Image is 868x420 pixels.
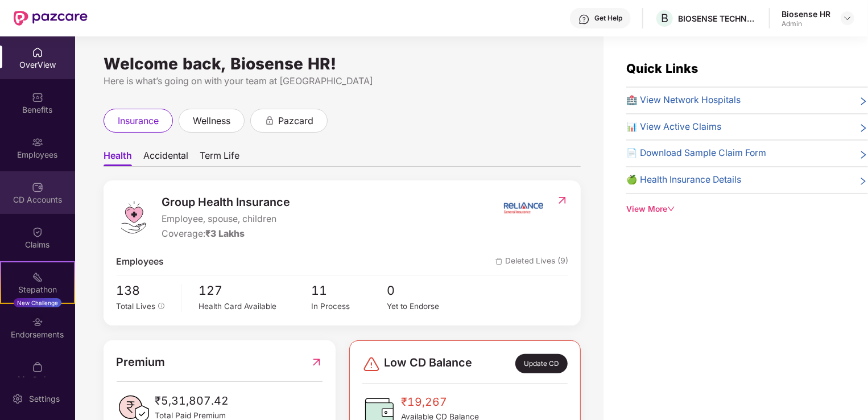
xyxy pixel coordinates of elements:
div: Here is what’s going on with your team at [GEOGRAPHIC_DATA] [104,74,581,88]
img: svg+xml;base64,PHN2ZyBpZD0iRGFuZ2VyLTMyeDMyIiB4bWxucz0iaHR0cDovL3d3dy53My5vcmcvMjAwMC9zdmciIHdpZH... [362,355,381,373]
span: B [661,11,668,25]
span: 127 [199,281,312,300]
span: 📄 Download Sample Claim Form [626,146,766,160]
span: pazcard [278,114,313,128]
img: svg+xml;base64,PHN2ZyBpZD0iRW5kb3JzZW1lbnRzIiB4bWxucz0iaHR0cDovL3d3dy53My5vcmcvMjAwMC9zdmciIHdpZH... [32,316,43,328]
span: right [859,96,868,108]
img: svg+xml;base64,PHN2ZyBpZD0iU2V0dGluZy0yMHgyMCIgeG1sbnM9Imh0dHA6Ly93d3cudzMub3JnLzIwMDAvc3ZnIiB3aW... [12,393,23,405]
img: svg+xml;base64,PHN2ZyBpZD0iQmVuZWZpdHMiIHhtbG5zPSJodHRwOi8vd3d3LnczLm9yZy8yMDAwL3N2ZyIgd2lkdGg9Ij... [32,92,43,103]
span: 0 [387,281,462,300]
span: Low CD Balance [384,354,472,373]
span: Quick Links [626,61,698,76]
span: Term Life [200,150,239,166]
img: RedirectIcon [311,353,323,371]
img: svg+xml;base64,PHN2ZyBpZD0iSGVscC0zMngzMiIgeG1sbnM9Imh0dHA6Ly93d3cudzMub3JnLzIwMDAvc3ZnIiB3aWR0aD... [578,14,590,25]
div: Stepathon [1,284,74,295]
img: svg+xml;base64,PHN2ZyBpZD0iQ0RfQWNjb3VudHMiIGRhdGEtbmFtZT0iQ0QgQWNjb3VudHMiIHhtbG5zPSJodHRwOi8vd3... [32,182,43,193]
span: wellness [193,114,230,128]
div: Coverage: [162,227,291,241]
div: In Process [311,300,386,312]
div: View More [626,203,868,216]
span: Total Lives [117,302,156,311]
img: RedirectIcon [556,195,568,206]
img: svg+xml;base64,PHN2ZyBpZD0iQ2xhaW0iIHhtbG5zPSJodHRwOi8vd3d3LnczLm9yZy8yMDAwL3N2ZyIgd2lkdGg9IjIwIi... [32,227,43,238]
div: Settings [26,393,63,405]
span: right [859,149,868,160]
span: Group Health Insurance [162,193,291,211]
img: svg+xml;base64,PHN2ZyBpZD0iSG9tZSIgeG1sbnM9Imh0dHA6Ly93d3cudzMub3JnLzIwMDAvc3ZnIiB3aWR0aD0iMjAiIG... [32,47,43,58]
img: svg+xml;base64,PHN2ZyBpZD0iTXlfT3JkZXJzIiBkYXRhLW5hbWU9Ik15IE9yZGVycyIgeG1sbnM9Imh0dHA6Ly93d3cudz... [32,361,43,373]
span: right [859,175,868,187]
div: Update CD [515,354,568,373]
div: Admin [782,19,830,28]
span: 138 [117,281,173,300]
span: down [667,205,675,213]
span: right [859,122,868,134]
img: logo [117,200,151,234]
div: BIOSENSE TECHNOLOGIES PRIVATE LIMITED [678,13,758,24]
span: info-circle [158,303,165,310]
span: Health [104,150,132,166]
img: svg+xml;base64,PHN2ZyB4bWxucz0iaHR0cDovL3d3dy53My5vcmcvMjAwMC9zdmciIHdpZHRoPSIyMSIgaGVpZ2h0PSIyMC... [32,271,43,283]
div: New Challenge [14,298,61,307]
span: ₹3 Lakhs [206,228,245,239]
img: svg+xml;base64,PHN2ZyBpZD0iRW1wbG95ZWVzIiB4bWxucz0iaHR0cDovL3d3dy53My5vcmcvMjAwMC9zdmciIHdpZHRoPS... [32,137,43,148]
div: Yet to Endorse [387,300,462,312]
div: Get Help [594,14,622,23]
span: 🍏 Health Insurance Details [626,173,741,187]
span: Premium [117,353,166,371]
span: Accidental [143,150,188,166]
span: Deleted Lives (9) [495,255,568,269]
div: Biosense HR [782,9,830,19]
span: ₹19,267 [401,393,479,411]
img: insurerIcon [502,193,545,222]
div: animation [264,115,275,125]
span: Employee, spouse, children [162,212,291,227]
img: deleteIcon [495,258,503,265]
span: 11 [311,281,386,300]
div: Welcome back, Biosense HR! [104,59,581,68]
span: Employees [117,255,164,269]
img: svg+xml;base64,PHN2ZyBpZD0iRHJvcGRvd24tMzJ4MzIiIHhtbG5zPSJodHRwOi8vd3d3LnczLm9yZy8yMDAwL3N2ZyIgd2... [843,14,852,23]
span: 📊 View Active Claims [626,120,721,134]
div: Health Card Available [199,300,312,312]
span: ₹5,31,807.42 [155,392,229,410]
span: 🏥 View Network Hospitals [626,93,741,108]
img: New Pazcare Logo [14,11,88,26]
span: insurance [118,114,159,128]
